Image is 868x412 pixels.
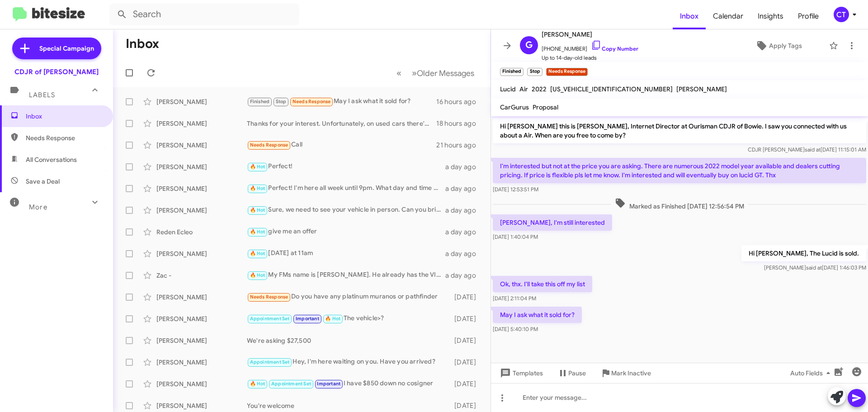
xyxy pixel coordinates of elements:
[39,44,94,53] span: Special Campaign
[325,316,340,322] span: 🔥 Hot
[764,264,866,271] span: [PERSON_NAME] [DATE] 1:46:03 PM
[445,184,483,193] div: a day ago
[247,401,450,410] div: You're welcome
[673,3,706,29] a: Inbox
[445,162,483,171] div: a day ago
[783,365,841,381] button: Auto Fields
[412,67,417,79] span: »
[250,164,265,170] span: 🔥 Hot
[247,292,450,302] div: Do you have any platinum muranos or pathfinder
[250,207,265,213] span: 🔥 Hot
[500,68,524,76] small: Finished
[436,119,483,128] div: 18 hours ago
[317,381,340,387] span: Important
[247,140,436,150] div: Call
[276,99,287,104] span: Stop
[791,3,826,29] a: Profile
[436,141,483,150] div: 21 hours ago
[790,365,834,381] span: Auto Fields
[611,365,651,381] span: Mark Inactive
[450,336,483,345] div: [DATE]
[550,365,593,381] button: Pause
[493,276,592,292] p: Ok, thx. I'll take this off my list
[250,142,288,148] span: Needs Response
[126,37,159,51] h1: Inbox
[527,68,542,76] small: Stop
[250,272,265,278] span: 🔥 Hot
[532,85,547,93] span: 2022
[450,314,483,323] div: [DATE]
[247,119,436,128] div: Thanks for your interest. Unfortunately, on used cars there's never that much wiggle room.
[750,3,791,29] a: Insights
[450,293,483,302] div: [DATE]
[391,64,407,82] button: Previous
[247,313,450,324] div: The vehicle>?
[406,64,480,82] button: Next
[546,68,588,76] small: Needs Response
[493,326,538,332] span: [DATE] 5:40:10 PM
[533,103,558,111] span: Proposal
[568,365,586,381] span: Pause
[392,64,480,82] nav: Page navigation example
[250,185,265,191] span: 🔥 Hot
[450,358,483,367] div: [DATE]
[296,316,319,322] span: Important
[250,251,265,256] span: 🔥 Hot
[493,118,866,143] p: Hi [PERSON_NAME] this is [PERSON_NAME], Internet Director at Ourisman CDJR of Bowie. I saw you co...
[769,38,802,54] span: Apply Tags
[247,205,445,215] div: Sure, we need to see your vehicle in person. Can you bring it in [DATE], or one day this week?
[450,379,483,388] div: [DATE]
[591,45,638,52] a: Copy Number
[247,227,445,237] div: give me an offer
[445,206,483,215] div: a day ago
[525,38,533,52] span: G
[450,401,483,410] div: [DATE]
[834,7,849,22] div: CT
[542,29,638,40] span: [PERSON_NAME]
[493,295,536,302] span: [DATE] 2:11:04 PM
[519,85,528,93] span: Air
[500,103,529,111] span: CarGurus
[676,85,727,93] span: [PERSON_NAME]
[493,233,538,240] span: [DATE] 1:40:04 PM
[806,264,822,271] span: said at
[250,381,265,387] span: 🔥 Hot
[417,68,474,78] span: Older Messages
[593,365,658,381] button: Mark Inactive
[542,53,638,62] span: Up to 14-day-old leads
[396,67,401,79] span: «
[493,158,866,183] p: I'm interested but not at the price you are asking. There are numerous 2022 model year available ...
[247,357,450,367] div: Hey, I'm here waiting on you. Have you arrived?
[542,40,638,53] span: [PHONE_NUMBER]
[292,99,331,104] span: Needs Response
[748,146,866,153] span: CDJR [PERSON_NAME] [DATE] 11:15:01 AM
[493,307,582,323] p: May I ask what it sold for?
[706,3,750,29] a: Calendar
[247,96,436,107] div: May I ask what it sold for?
[250,229,265,235] span: 🔥 Hot
[250,99,270,104] span: Finished
[250,359,290,365] span: Appointment Set
[247,183,445,194] div: Perfect! I'm here all week until 9pm. What day and time works best?
[247,379,450,389] div: I have $850 down no cosigner
[445,249,483,258] div: a day ago
[611,198,748,211] span: Marked as Finished [DATE] 12:56:54 PM
[247,336,450,345] div: We're asking $27,500
[805,146,821,153] span: said at
[445,271,483,280] div: a day ago
[741,245,866,261] p: Hi [PERSON_NAME], The Lucid is sold.
[445,227,483,237] div: a day ago
[271,381,311,387] span: Appointment Set
[493,214,612,231] p: [PERSON_NAME], I'm still interested
[550,85,673,93] span: [US_VEHICLE_IDENTIFICATION_NUMBER]
[498,365,543,381] span: Templates
[247,161,445,172] div: Perfect!
[493,186,538,193] span: [DATE] 12:53:51 PM
[247,248,445,259] div: [DATE] at 11am
[436,97,483,106] div: 16 hours ago
[500,85,516,93] span: Lucid
[250,294,288,300] span: Needs Response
